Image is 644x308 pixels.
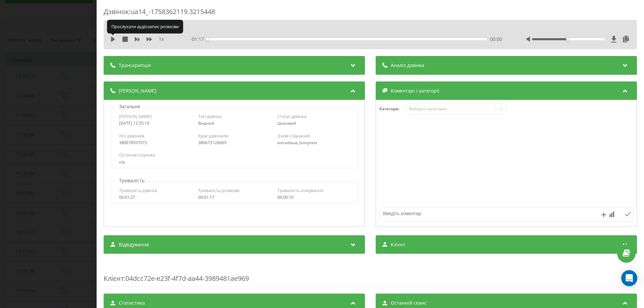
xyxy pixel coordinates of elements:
[119,152,155,158] span: Остання сторінка
[117,177,146,184] p: Тривалість
[277,187,323,193] span: Тривалість очікування
[567,38,569,41] div: Accessibility label
[277,195,350,200] div: 00:00:10
[119,187,157,193] span: Тривалість дзвінка
[391,87,439,94] span: Коментарі і категорії
[621,270,637,286] div: Open Intercom Messenger
[119,140,191,145] div: 380678937072
[119,160,349,165] div: n/a
[119,121,191,126] div: [DATE] 12:55:19
[198,133,228,139] span: Куди дзвонили
[409,106,493,112] div: Виберіть категорію
[198,195,270,200] div: 00:01:17
[391,300,427,306] span: Останній сеанс
[391,241,406,248] span: Клієнт
[198,113,222,119] span: Тип дзвінка
[104,260,637,287] div: : 04dcc72e-e23f-4f7d-aa44-3989481ae969
[119,87,156,94] span: [PERSON_NAME]
[159,36,164,43] span: 1 x
[391,62,424,69] span: Аналіз дзвінка
[117,103,142,110] p: Загальне
[277,140,350,145] div: astradiaua_tsonynets
[198,140,270,145] div: 380673126669
[119,241,149,248] span: Відвідування
[206,38,209,41] div: Accessibility label
[119,62,151,69] span: Транскрипція
[277,113,306,119] span: Статус дзвінка
[119,113,152,119] span: [PERSON_NAME]
[198,187,239,193] span: Тривалість розмови
[104,274,124,283] span: Клієнт
[104,7,637,20] div: Дзвінок : ua14_-1758362119.3215448
[119,195,191,200] div: 00:01:27
[119,300,145,306] span: Статистика
[190,36,207,43] span: - 01:17
[277,120,296,126] span: Цільовий
[379,107,406,111] h4: Категорія :
[277,133,310,139] span: З ким з'єднаний
[119,133,144,139] span: Хто дзвонив
[107,20,183,33] div: Прослухати аудіозапис розмови
[198,120,214,126] span: Вхідний
[490,36,502,43] span: 00:00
